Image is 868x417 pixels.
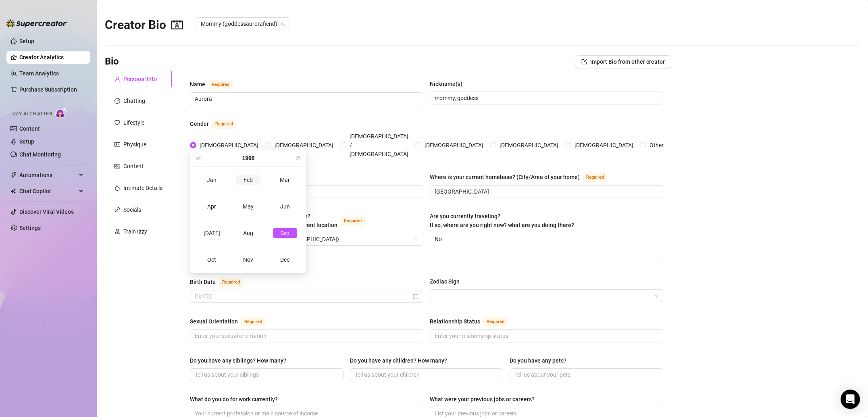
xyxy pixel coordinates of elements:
[430,277,465,286] label: Zodiac Sign
[114,229,120,234] span: experiment
[273,202,297,211] div: Jun
[123,183,162,192] div: Intimate Details
[242,150,254,166] button: Choose a year
[105,55,119,68] h3: Bio
[230,246,267,273] td: 1998-11
[114,98,120,104] span: message
[19,70,59,77] a: Team Analytics
[430,172,616,182] label: Where is your current homebase? (City/Area of your home)
[355,370,497,379] input: Do you have any children? How many?
[114,163,120,169] span: picture
[123,162,144,171] div: Content
[195,370,337,379] input: Do you have any siblings? How many?
[435,332,657,340] input: Relationship Status
[583,173,607,182] span: Required
[171,19,183,31] span: contacts
[430,277,460,286] div: Zodiac Sign
[341,217,365,225] span: Required
[236,202,260,211] div: May
[190,395,278,404] div: What do you do for work currently?
[19,225,41,231] a: Settings
[201,18,285,30] span: Mommy (goddessaurorafiend)
[266,220,303,246] td: 1998-09
[19,208,74,215] a: Discover Viral Videos
[273,228,297,238] div: Sep
[435,187,657,196] input: Where is your current homebase? (City/Area of your home)
[590,58,665,65] span: Import Bio from other creator
[123,227,147,236] div: Train Izzy
[55,107,68,119] img: AI Chatter
[19,125,40,132] a: Content
[194,193,230,220] td: 1998-04
[350,356,447,365] div: Do you have any children? How many?
[571,141,637,150] span: [DEMOGRAPHIC_DATA]
[190,356,286,365] div: Do you have any siblings? How many?
[208,80,233,89] span: Required
[430,317,480,326] div: Relationship Status
[194,167,230,193] td: 1998-01
[19,51,84,64] a: Creator Analytics
[430,233,663,263] textarea: No
[514,370,657,379] input: Do you have any pets?
[195,332,417,340] input: Sexual Orientation
[195,94,417,103] input: Name
[190,79,241,89] label: Name
[123,140,146,149] div: Physique
[105,17,183,33] h2: Creator Bio
[236,255,260,265] div: Nov
[200,202,224,211] div: Apr
[430,79,462,88] div: Nickname(s)
[430,79,468,88] label: Nickname(s)
[230,220,267,246] td: 1998-08
[190,119,209,128] div: Gender
[266,167,303,193] td: 1998-03
[510,356,572,365] label: Do you have any pets?
[421,141,487,150] span: [DEMOGRAPHIC_DATA]
[19,151,61,158] a: Chat Monitoring
[200,255,224,265] div: Oct
[19,185,77,198] span: Chat Copilot
[6,19,67,27] img: logo-BBDzfeDw.svg
[114,185,120,191] span: fire
[114,142,120,147] span: idcard
[190,80,205,89] div: Name
[123,96,145,105] div: Chatting
[236,228,260,238] div: Aug
[123,118,144,127] div: Lifestyle
[123,205,141,214] div: Socials
[483,317,508,326] span: Required
[200,228,224,238] div: [DATE]
[273,255,297,265] div: Dec
[19,138,34,145] a: Setup
[195,292,411,301] input: Birth Date
[841,390,860,409] div: Open Intercom Messenger
[273,175,297,185] div: Mar
[430,317,516,326] label: Relationship Status
[114,207,120,213] span: link
[230,167,267,193] td: 1998-02
[430,213,574,228] span: Are you currently traveling? If so, where are you right now? what are you doing there?
[219,278,243,287] span: Required
[114,76,120,82] span: user
[346,132,412,158] span: [DEMOGRAPHIC_DATA] / [DEMOGRAPHIC_DATA]
[430,173,580,181] div: Where is your current homebase? (City/Area of your home)
[575,55,671,68] button: Import Bio from other creator
[10,172,17,178] span: thunderbolt
[190,277,216,286] div: Birth Date
[430,395,535,404] div: What were your previous jobs or careers?
[581,59,587,65] span: import
[294,150,303,166] button: Next year (Control + right)
[196,141,262,150] span: [DEMOGRAPHIC_DATA]
[510,356,566,365] div: Do you have any pets?
[646,141,667,150] span: Other
[212,120,236,129] span: Required
[190,277,252,287] label: Birth Date
[10,188,16,194] img: Chat Copilot
[190,172,287,182] label: Where did you grow up?
[194,150,202,166] button: Last year (Control + left)
[19,83,84,96] a: Purchase Subscription
[190,173,250,181] div: Where did you grow up?
[190,317,238,326] div: Sexual Orientation
[190,317,274,326] label: Sexual Orientation
[435,94,657,102] input: Nickname(s)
